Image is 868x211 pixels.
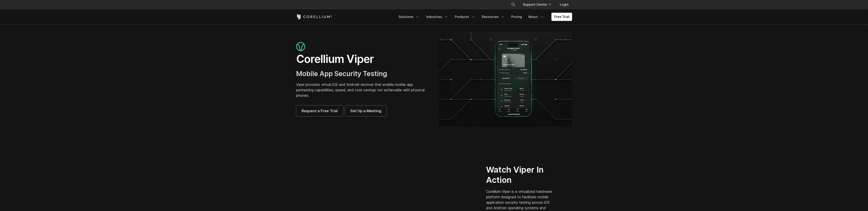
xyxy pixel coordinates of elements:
a: Products [452,13,478,21]
h1: Corellium Viper [296,52,430,66]
span: Request a Free Trial [302,108,338,114]
span: Set Up a Meeting [350,108,381,114]
h2: Watch Viper In Action [486,165,555,185]
a: Request a Free Trial [296,105,343,116]
button: Search [509,0,517,9]
a: Industries [423,13,451,21]
a: Resources [479,13,508,21]
a: Corellium Home [296,14,332,20]
a: Login [556,0,572,9]
a: Set Up a Meeting [345,105,387,116]
div: Navigation Menu [506,0,572,9]
a: Pricing [509,13,525,21]
div: Navigation Menu [396,13,572,21]
a: Free Trial [551,13,572,21]
img: viper_icon_large [296,42,305,51]
span: Mobile App Security Testing [296,70,387,78]
p: Viper provides virtual iOS and Android devices that enable mobile app pentesting capabilities, sp... [296,82,430,98]
a: Solutions [396,13,423,21]
img: viper_hero [439,32,572,127]
a: Support Center [519,0,554,9]
a: About [526,13,547,21]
